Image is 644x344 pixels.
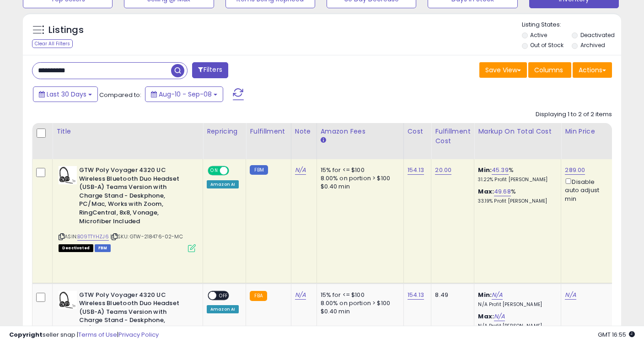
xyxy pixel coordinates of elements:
[118,330,159,339] a: Privacy Policy
[478,301,554,308] p: N/A Profit [PERSON_NAME]
[99,91,141,99] span: Compared to:
[536,110,612,119] div: Displaying 1 to 2 of 2 items
[47,90,86,99] span: Last 30 Days
[321,307,397,316] div: $0.40 min
[522,21,621,29] p: Listing States:
[207,305,239,313] div: Amazon AI
[494,312,505,321] a: N/A
[79,166,190,228] b: GTW Poly Voyager 4320 UC Wireless Bluetooth Duo Headset (USB-A) Teams Version with Charge Stand -...
[110,233,183,240] span: | SKU: GTW-218476-02-MC
[408,127,428,136] div: Cost
[492,290,503,300] a: N/A
[216,291,231,299] span: OFF
[59,166,77,184] img: 41FwaDB672L._SL40_.jpg
[59,166,196,251] div: ASIN:
[295,290,306,300] a: N/A
[474,123,561,159] th: The percentage added to the cost of goods (COGS) that forms the calculator for Min & Max prices.
[78,330,117,339] a: Terms of Use
[321,183,397,191] div: $0.40 min
[478,188,554,204] div: %
[250,291,267,301] small: FBA
[321,299,397,307] div: 8.00% on portion > $100
[478,290,492,299] b: Min:
[530,31,547,39] label: Active
[530,41,563,49] label: Out of Stock
[9,330,43,339] strong: Copyright
[192,62,228,78] button: Filters
[565,177,609,203] div: Disable auto adjust min
[207,127,242,136] div: Repricing
[534,65,563,75] span: Columns
[207,180,239,188] div: Amazon AI
[32,39,73,48] div: Clear All Filters
[478,177,554,183] p: 31.22% Profit [PERSON_NAME]
[295,166,306,175] a: N/A
[528,62,571,78] button: Columns
[145,86,223,102] button: Aug-10 - Sep-08
[494,187,511,196] a: 49.68
[56,127,199,136] div: Title
[580,41,605,49] label: Archived
[33,86,98,102] button: Last 30 Days
[48,24,84,37] h5: Listings
[95,244,111,252] span: FBM
[478,312,494,321] b: Max:
[408,166,424,175] a: 154.13
[478,127,557,136] div: Markup on Total Cost
[435,166,451,175] a: 20.00
[250,165,268,175] small: FBM
[492,166,509,175] a: 45.39
[565,290,576,300] a: N/A
[228,167,242,175] span: OFF
[478,166,554,183] div: %
[565,166,585,175] a: 289.00
[479,62,527,78] button: Save View
[59,291,77,309] img: 41FwaDB672L._SL40_.jpg
[159,90,212,99] span: Aug-10 - Sep-08
[321,127,400,136] div: Amazon Fees
[435,127,470,146] div: Fulfillment Cost
[321,166,397,174] div: 15% for <= $100
[408,290,424,300] a: 154.13
[209,167,220,175] span: ON
[478,198,554,204] p: 33.19% Profit [PERSON_NAME]
[598,330,635,339] span: 2025-10-9 16:55 GMT
[250,127,287,136] div: Fulfillment
[59,244,93,252] span: All listings that are unavailable for purchase on Amazon for any reason other than out-of-stock
[565,127,612,136] div: Min Price
[321,174,397,183] div: 8.00% on portion > $100
[478,166,492,174] b: Min:
[9,331,159,339] div: seller snap | |
[573,62,612,78] button: Actions
[295,127,313,136] div: Note
[435,291,467,299] div: 8.49
[77,233,109,241] a: B09TTYHZJ6
[321,136,326,145] small: Amazon Fees.
[478,187,494,196] b: Max:
[580,31,615,39] label: Deactivated
[321,291,397,299] div: 15% for <= $100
